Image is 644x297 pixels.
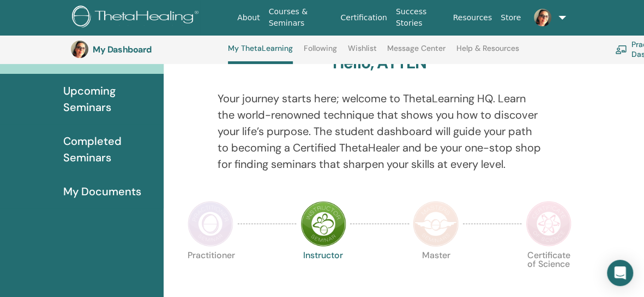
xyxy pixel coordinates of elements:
span: Completed Seminars [63,133,155,166]
img: logo.png [72,5,202,30]
a: Store [496,8,525,28]
img: Master [413,201,459,247]
a: My ThetaLearning [228,44,293,64]
h3: Hello, AYTEN [333,53,426,73]
img: chalkboard-teacher.svg [615,45,627,54]
span: Upcoming Seminars [63,83,155,115]
p: Instructor [300,251,346,297]
a: Courses & Seminars [264,2,336,33]
a: Resources [449,8,497,28]
img: Practitioner [188,201,233,247]
p: Certificate of Science [526,251,571,297]
a: About [233,8,264,28]
p: Master [413,251,459,297]
a: Certification [336,8,391,28]
a: Wishlist [348,44,377,61]
a: Help & Resources [456,44,519,61]
p: Practitioner [188,251,233,297]
a: Success Stories [392,2,449,33]
span: My Documents [63,183,141,200]
img: Instructor [300,201,346,247]
a: Following [304,44,337,61]
h3: My Dashboard [93,44,202,55]
img: default.jpg [534,9,551,26]
a: Message Center [387,44,446,61]
img: Certificate of Science [526,201,571,247]
div: Open Intercom Messenger [607,260,633,286]
p: Your journey starts here; welcome to ThetaLearning HQ. Learn the world-renowned technique that sh... [218,90,542,172]
img: default.jpg [71,40,88,58]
